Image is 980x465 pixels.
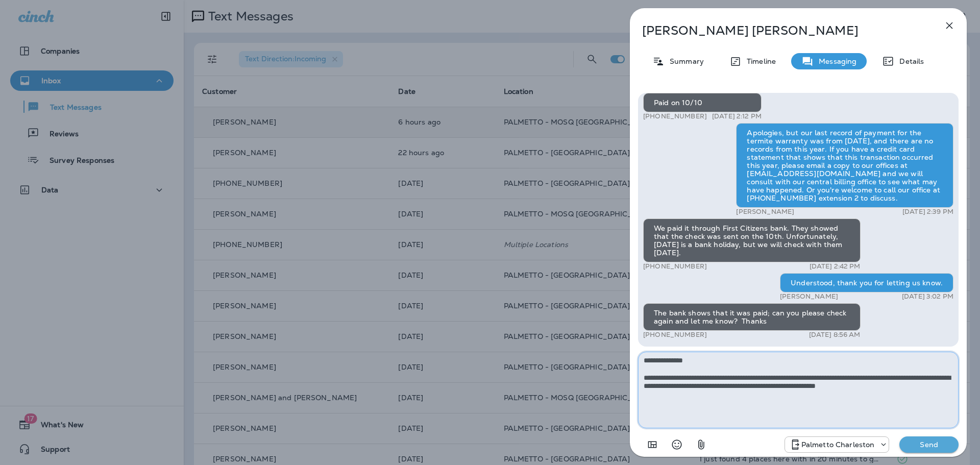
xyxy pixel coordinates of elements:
[894,57,924,65] p: Details
[712,112,762,120] p: [DATE] 2:12 PM
[899,436,959,453] button: Send
[642,434,663,455] button: Add in a premade template
[643,262,707,271] p: [PHONE_NUMBER]
[902,208,953,216] p: [DATE] 2:39 PM
[902,292,953,301] p: [DATE] 3:02 PM
[801,440,875,449] p: Palmetto Charleston
[908,440,950,449] p: Send
[643,331,707,339] p: [PHONE_NUMBER]
[643,303,861,331] div: The bank shows that it was paid; can you please check again and let me know? Thanks
[736,208,794,216] p: [PERSON_NAME]
[643,112,707,120] p: [PHONE_NUMBER]
[643,93,762,112] div: Paid on 10/10
[780,292,838,301] p: [PERSON_NAME]
[785,438,889,451] div: +1 (843) 277-8322
[667,434,687,455] button: Select an emoji
[643,218,861,262] div: We paid it through First Citizens bank. They showed that the check was sent on the 10th. Unfortun...
[665,57,704,65] p: Summary
[736,123,953,208] div: Apologies, but our last record of payment for the termite warranty was from [DATE], and there are...
[814,57,856,65] p: Messaging
[809,331,861,339] p: [DATE] 8:56 AM
[810,262,861,271] p: [DATE] 2:42 PM
[642,23,921,38] p: [PERSON_NAME] [PERSON_NAME]
[780,273,953,292] div: Understood, thank you for letting us know.
[742,57,776,65] p: Timeline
